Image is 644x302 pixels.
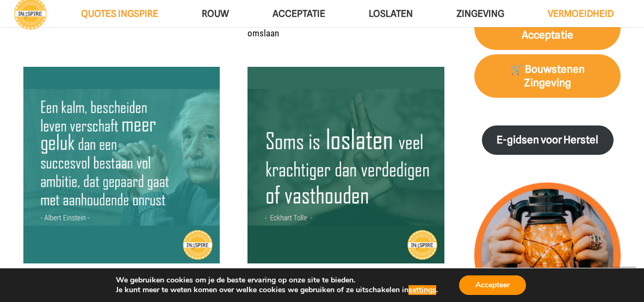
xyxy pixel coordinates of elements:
[23,67,220,263] img: Einstein spreuk - Een kalm bescheiden leven - quotes zingeving op ingspire.nl
[456,8,504,19] span: Zingeving
[23,68,220,79] a: Citaat Einstein – Een kalm, bescheiden leven verschaft meer geluk dan een succesvol bestaan vol..
[609,267,636,294] a: Terug naar top
[247,67,444,263] img: Citaat over loslaten van Eckhart Tolle - Soms is loslaten veel krachtiger dan verdedigen of vasth...
[202,8,229,19] span: ROUW
[247,68,444,79] a: Citaat Eckhart Tolle – Soms is loslaten veel krachtiger dan…
[273,8,325,19] span: Acceptatie
[116,275,438,285] p: We gebruiken cookies om je de beste ervaring op onze site te bieden.
[497,134,598,146] strong: E-gidsen voor Herstel
[474,54,621,98] a: 🛒 Bouwstenen Zingeving
[510,63,585,89] strong: 🛒 Bouwstenen Zingeving
[116,285,438,295] p: Je kunt meer te weten komen over welke cookies we gebruiken of ze uitschakelen in .
[369,8,413,19] span: Loslaten
[408,285,436,295] button: settings
[459,275,526,295] button: Accepteer
[491,15,604,41] strong: 🛒[PERSON_NAME] met Acceptatie
[81,8,158,19] span: QUOTES INGSPIRE
[482,125,614,155] a: E-gidsen voor Herstel
[548,8,614,19] span: VERMOEIDHEID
